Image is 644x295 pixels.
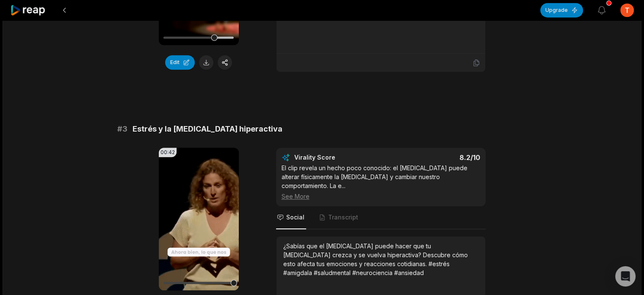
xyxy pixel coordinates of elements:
span: # 3 [117,123,127,135]
video: Your browser does not support mp4 format. [159,148,239,290]
div: Open Intercom Messenger [615,266,636,287]
div: 8.2 /10 [389,153,480,162]
div: El clip revela un hecho poco conocido: el [MEDICAL_DATA] puede alterar físicamente la [MEDICAL_DA... [282,163,480,201]
div: Virality Score [294,153,385,162]
span: Transcript [328,213,358,222]
div: See More [282,192,480,201]
nav: Tabs [276,206,486,229]
div: ¿Sabías que el [MEDICAL_DATA] puede hacer que tu [MEDICAL_DATA] crezca y se vuelva hiperactiva? D... [283,242,478,277]
span: Social [286,213,304,222]
button: Upgrade [540,3,583,17]
button: Edit [165,55,195,70]
span: Estrés y la [MEDICAL_DATA] hiperactiva [133,123,282,135]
